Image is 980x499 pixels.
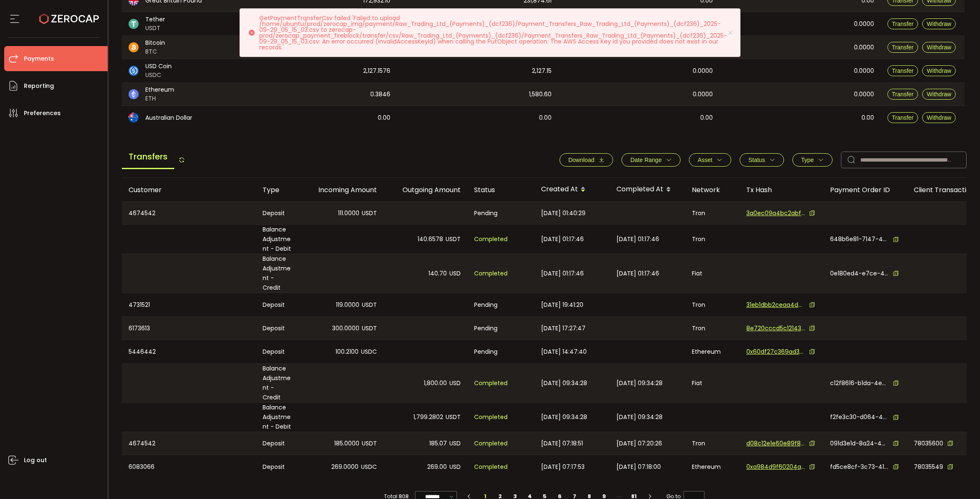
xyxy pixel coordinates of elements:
button: Date Range [622,153,681,167]
div: Fiat [685,364,740,402]
span: 3a0ec09a4bc2abf62a251184767ac02723a3003bb988f7e8bba443dc1b9c9692 [746,209,805,218]
span: [DATE] 09:34:28 [616,412,663,422]
div: Tron [685,317,740,340]
span: 31eb1dbb2ceaa4d536807a88582a8b0f5b4929a5e4eb6ce3427dc2483b375979 [746,301,805,309]
button: Transfer [887,112,918,123]
span: 0.0000 [854,90,874,99]
div: Deposit [256,432,300,455]
span: Tether [145,15,165,24]
span: Withdraw [927,21,951,27]
button: Status [740,153,784,167]
span: 0.0000 [854,66,874,76]
span: 0e180ed4-e7ce-499f-ad35-876d762740e8 [830,269,889,278]
span: Transfer [892,114,914,121]
span: [DATE] 09:34:28 [616,378,663,388]
span: 269.00 [427,462,447,472]
span: Completed [474,412,508,422]
span: USDC [361,462,377,472]
div: Network [685,185,740,195]
span: USDT [362,208,377,218]
span: [DATE] 01:17:46 [541,234,584,244]
span: c12f8616-b1da-4e24-ae2a-cfe0df670ac7 [830,379,889,388]
span: [DATE] 17:27:47 [541,324,585,333]
span: 0.3846 [370,90,390,99]
span: Log out [24,454,47,466]
span: Completed [474,234,508,244]
button: Withdraw [922,18,956,29]
div: 4731521 [122,293,256,316]
span: [DATE] 07:18:00 [616,462,661,472]
span: f2fe3c30-d064-4bff-aad4-071f12bc0e02 [830,413,889,422]
span: USD [449,269,461,278]
span: Status [748,157,765,163]
span: Pending [474,347,498,357]
button: Withdraw [922,42,956,53]
span: USDT [446,234,461,244]
span: 0.00 [861,113,874,123]
span: 0.00 [378,113,390,123]
span: [DATE] 01:17:46 [541,269,584,278]
span: Transfer [892,67,914,74]
span: 0.0000 [693,90,713,99]
span: 111.0000 [338,208,359,218]
span: Transfers [122,145,174,169]
span: Payments [24,53,54,65]
span: Type [801,157,814,163]
span: [DATE] 09:34:28 [541,412,587,422]
span: [DATE] 07:17:53 [541,462,585,472]
span: 2,127.1576 [363,66,390,76]
div: 4674542 [122,202,256,224]
span: 1,800.00 [424,378,447,388]
div: 4674542 [122,432,256,455]
span: 0xa984d9f60204a498682288dbfd9d231c5198a65207e0cd5ced928f1233857a56 [746,463,805,471]
div: Payment Order ID [823,185,907,195]
span: [DATE] 07:18:51 [541,439,583,448]
div: Tx Hash [740,185,823,195]
span: Withdraw [927,114,951,121]
div: Tron [685,225,740,254]
button: Withdraw [922,89,956,100]
span: Transfer [892,91,914,98]
div: Balance Adjustment - Debit [256,403,300,432]
span: USD Coin [145,62,172,71]
button: Download [560,153,613,167]
span: 648b6e81-7147-4f1b-bc6f-4669a4a0937a [830,235,889,244]
span: Ethereum [145,85,174,94]
span: fd5ce8cf-3c73-4198-86de-36d6a567b6f2 [830,463,889,471]
span: 78035600 [914,439,943,448]
img: usdc_portfolio.svg [129,66,139,76]
span: 0.0000 [854,43,874,52]
div: Status [467,185,534,195]
span: [DATE] 01:17:46 [616,269,659,278]
div: Tron [685,293,740,316]
button: Asset [689,153,731,167]
span: 2,127.15 [532,66,552,76]
span: [DATE] 01:40:29 [541,208,585,218]
span: USDC [145,71,172,80]
span: ETH [145,94,174,103]
img: usdt_portfolio.svg [129,19,139,29]
span: USDT [446,412,461,422]
span: Completed [474,439,508,448]
span: USD [449,378,461,388]
div: 6083066 [122,455,256,478]
span: 78035549 [914,463,943,471]
span: USDT [145,24,165,33]
div: Fiat [685,254,740,293]
span: USDT [362,439,377,448]
span: 1,580.60 [529,90,552,99]
div: Created At [534,183,610,197]
span: Completed [474,462,508,472]
div: Deposit [256,202,300,224]
span: 1,799.2802 [413,412,443,422]
span: 185.07 [429,439,447,448]
div: 5446442 [122,340,256,363]
div: Tron [685,432,740,455]
button: Transfer [887,42,918,53]
div: Incoming Amount [300,185,384,195]
span: [DATE] 07:20:26 [616,439,662,448]
button: Transfer [887,65,918,76]
span: Pending [474,300,498,310]
span: USD [449,462,461,472]
span: [DATE] 19:41:20 [541,300,583,310]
